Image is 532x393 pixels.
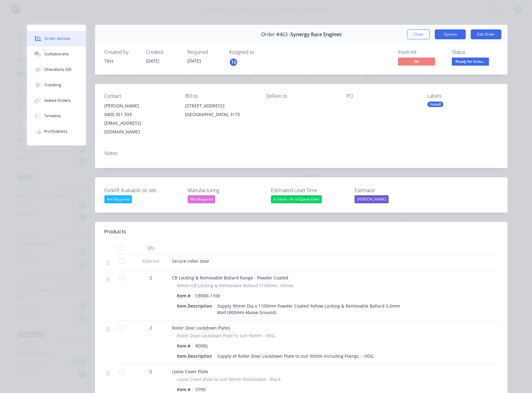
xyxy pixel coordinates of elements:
[44,129,68,134] div: Profitability
[398,58,435,65] span: No
[132,242,169,254] div: Qty
[27,108,86,124] button: Timeline
[188,187,265,194] label: Manufacturing
[452,58,489,67] button: Ready for Insta...
[27,31,86,46] button: Order details
[104,93,175,99] div: Contact
[172,258,209,264] span: Secure roller door
[266,93,337,99] div: Deliver to
[104,101,175,136] div: [PERSON_NAME]0400 351 333[EMAIL_ADDRESS][DOMAIN_NAME]
[104,228,126,235] div: Products
[146,58,159,64] span: [DATE]
[187,58,201,64] span: [DATE]
[177,301,215,310] div: Item Description
[185,101,256,121] div: [STREET_ADDRESS][GEOGRAPHIC_DATA], 3175
[471,29,501,39] button: Edit Order
[271,195,322,203] div: In Stock - As of Quote Date
[172,369,208,374] span: Loose Cover Plate
[150,368,152,375] span: 2
[150,325,152,331] span: 2
[261,32,290,37] span: Order #463 -
[290,32,342,37] span: Synergy Race Engines
[44,51,69,57] div: Collaborate
[44,36,71,41] div: Order details
[104,110,175,119] div: 0400 351 333
[27,93,86,108] button: Linked Orders
[104,101,175,110] div: [PERSON_NAME]
[44,98,71,103] div: Linked Orders
[177,376,281,382] span: Loose Cover Plate to suit 90mm Removable - Black
[27,62,86,77] button: Checklists 0/0
[27,124,86,139] button: Profitability
[146,49,180,55] div: Created
[185,110,256,119] div: [GEOGRAPHIC_DATA], 3175
[135,258,167,264] span: External
[435,29,466,39] button: Options
[427,93,498,99] div: Labels
[452,49,498,55] div: Status
[347,93,417,99] div: PO
[44,67,72,72] div: Checklists 0/0
[44,82,61,88] div: Tracking
[188,195,215,203] div: Not Required
[407,29,430,39] button: Close
[398,49,444,55] div: Invoiced
[172,275,288,281] span: CB Locking & Removable Bollard Range - Powder Coated
[150,274,152,281] span: 2
[44,113,61,119] div: Timeline
[27,46,86,62] button: Collaborate
[177,341,193,350] div: Item #
[104,119,175,136] div: [EMAIL_ADDRESS][DOMAIN_NAME]
[172,325,230,331] span: Roller Door Lockdown Plates
[229,49,291,55] div: Assigned to
[177,291,193,300] div: Item #
[193,341,211,350] div: RD90L
[104,195,132,203] div: Not Required
[229,58,238,67] button: TS
[177,352,215,361] div: Item Description
[355,187,432,194] label: Estimator
[215,301,410,317] div: Supply 90mm Dia x 1100mm Powder Coated Yellow Locking & Removable Bollard 5.0mm Wall (900mm Above...
[177,332,275,339] span: Roller Door Lockdown Plate to suit 90mm - HDG
[355,195,389,203] div: [PERSON_NAME]
[215,352,376,361] div: Supply of Roller Door Lockdown Plate to suit 90mm Including Fixings - HDG
[104,150,498,156] div: Notes
[27,77,86,93] button: Tracking
[452,58,489,65] span: Ready for Insta...
[104,58,138,64] div: Tess
[104,187,182,194] label: Forklift Avaliable on site
[193,291,223,300] div: CB90R-1100
[177,282,293,289] span: 90mm CB Locking & Removable Bollard 1100mm -Yellow
[185,93,256,99] div: Bill to
[187,49,221,55] div: Required
[104,49,138,55] div: Created by
[185,101,256,110] div: [STREET_ADDRESS]
[427,101,443,107] div: Install
[271,187,348,194] label: Estimated Lead Time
